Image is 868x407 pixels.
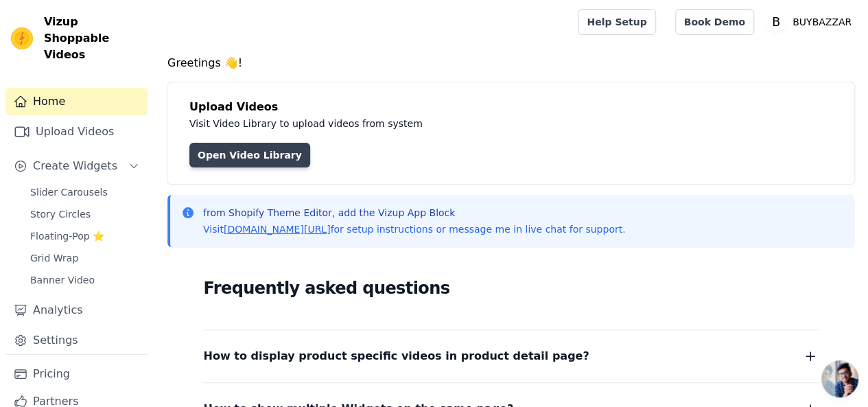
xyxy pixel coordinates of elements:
a: Banner Video [22,270,148,290]
img: Vizup [11,27,33,49]
a: Analytics [5,296,148,324]
a: Grid Wrap [22,248,148,268]
button: How to display product specific videos in product detail page? [204,347,819,366]
a: Settings [5,327,148,354]
span: Floating-Pop ⭐ [30,229,104,243]
a: Pricing [5,360,148,388]
a: Book Demo [675,9,754,35]
a: Home [5,88,148,115]
p: BUYBAZZAR [787,10,857,34]
p: from Shopify Theme Editor, add the Vizup App Block [203,206,625,220]
button: Create Widgets [5,152,148,180]
p: Visit for setup instructions or message me in live chat for support. [203,222,625,236]
text: B [772,15,780,29]
a: Open Video Library [189,143,310,167]
h4: Upload Videos [189,99,832,115]
a: Floating-Pop ⭐ [22,226,148,246]
span: Vizup Shoppable Videos [44,14,142,63]
a: [DOMAIN_NAME][URL] [224,224,331,235]
h4: Greetings 👋! [167,55,854,71]
span: Slider Carousels [30,185,108,199]
h2: Frequently asked questions [204,275,819,302]
span: How to display product specific videos in product detail page? [204,347,589,366]
button: B BUYBAZZAR [765,10,857,34]
a: Open chat [821,360,858,397]
span: Grid Wrap [30,251,78,265]
a: Upload Videos [5,118,148,146]
p: Visit Video Library to upload videos from system [189,115,804,132]
a: Slider Carousels [22,183,148,202]
span: Banner Video [30,273,95,287]
span: Story Circles [30,207,91,221]
a: Story Circles [22,205,148,224]
a: Help Setup [578,9,655,35]
span: Create Widgets [33,158,117,174]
